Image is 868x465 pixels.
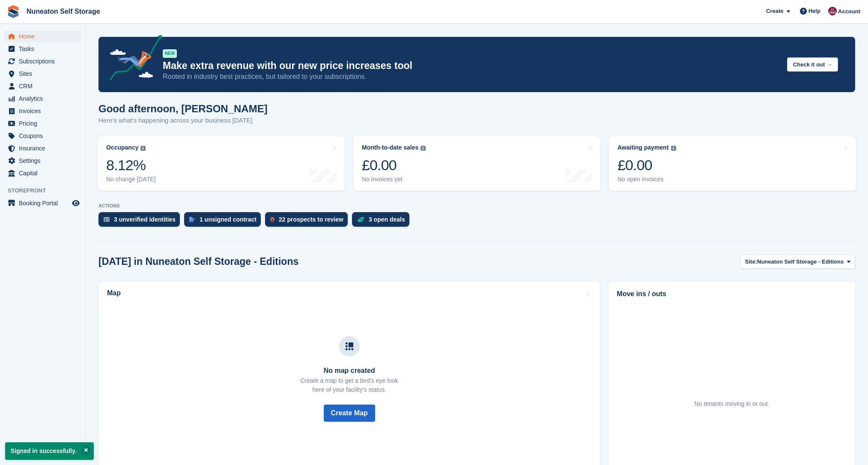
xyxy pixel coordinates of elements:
img: deal-1b604bf984904fb50ccaf53a9ad4b4a5d6e5aea283cecdc64d6e3604feb123c2.svg [357,216,364,222]
img: verify_identity-adf6edd0f0f0b5bbfe63781bf79b02c33cf7c696d77639b501bdc392416b5a36.svg [104,217,110,222]
span: Analytics [19,93,70,105]
a: menu [4,105,81,117]
div: £0.00 [362,156,426,174]
div: 8.12% [106,156,156,174]
a: Occupancy 8.12% No change [DATE] [98,136,345,191]
a: menu [4,117,81,129]
div: No change [DATE] [106,176,156,183]
a: 3 unverified identities [98,212,184,231]
img: icon-info-grey-7440780725fd019a000dd9b08b2336e03edf1995a4989e88bcd33f0948082b44.svg [421,146,426,151]
span: Settings [19,155,70,167]
span: Nuneaton Self Storage - Editions [757,258,844,266]
a: Month-to-date sales £0.00 No invoices yet [353,136,600,191]
h1: Good afternoon, [PERSON_NAME] [98,103,268,114]
button: Site: Nuneaton Self Storage - Editions [740,255,855,269]
p: Rooted in industry best practices, but tailored to your subscriptions. [163,72,780,81]
span: Invoices [19,105,70,117]
span: Booking Portal [19,197,70,209]
a: menu [4,167,81,179]
a: Nuneaton Self Storage [23,4,104,18]
p: Here's what's happening across your business [DATE] [98,116,268,126]
span: Account [838,7,860,16]
img: icon-info-grey-7440780725fd019a000dd9b08b2336e03edf1995a4989e88bcd33f0948082b44.svg [140,146,146,151]
h2: [DATE] in Nuneaton Self Storage - Editions [98,256,298,267]
div: No invoices yet [362,176,426,183]
span: CRM [19,80,70,92]
p: ACTIONS [98,203,855,209]
img: prospect-51fa495bee0391a8d652442698ab0144808aea92771e9ea1ae160a38d050c398.svg [270,217,274,222]
span: Insurance [19,142,70,154]
a: 1 unsigned contract [184,212,265,231]
div: 22 prospects to review [279,216,343,223]
span: Sites [19,68,70,80]
a: menu [4,80,81,92]
img: icon-info-grey-7440780725fd019a000dd9b08b2336e03edf1995a4989e88bcd33f0948082b44.svg [671,146,676,151]
span: Create [766,7,783,15]
span: Site: [745,258,757,266]
a: menu [4,68,81,80]
button: Check it out → [787,57,838,72]
h2: Move ins / outs [617,289,847,299]
a: Awaiting payment £0.00 No open invoices [609,136,856,191]
span: Home [19,30,70,42]
div: No open invoices [617,176,676,183]
a: 3 open deals [352,212,414,231]
div: 3 unverified identities [114,216,176,223]
img: map-icn-33ee37083ee616e46c38cad1a60f524a97daa1e2b2c8c0bc3eb3415660979fc1.svg [346,342,353,350]
div: 3 open deals [369,216,405,223]
a: menu [4,197,81,209]
div: NEW [163,49,177,58]
span: Help [808,7,820,15]
div: Awaiting payment [617,144,669,151]
a: menu [4,93,81,105]
p: Make extra revenue with our new price increases tool [163,60,780,72]
img: price-adjustments-announcement-icon-8257ccfd72463d97f412b2fc003d46551f7dbcb40ab6d574587a9cd5c0d94... [102,35,162,84]
div: No tenants moving in or out. [695,399,770,408]
span: Coupons [19,130,70,142]
span: Subscriptions [19,55,70,67]
a: menu [4,55,81,67]
h3: No map created [300,367,398,375]
div: 1 unsigned contract [200,216,257,223]
a: menu [4,30,81,42]
p: Create a map to get a bird's eye look here of your facility's status. [300,376,398,394]
span: Storefront [8,186,85,195]
button: Create Map [324,405,375,422]
div: £0.00 [617,156,676,174]
img: contract_signature_icon-13c848040528278c33f63329250d36e43548de30e8caae1d1a13099fd9432cc5.svg [189,217,195,222]
img: stora-icon-8386f47178a22dfd0bd8f6a31ec36ba5ce8667c1dd55bd0f319d3a0aa187defe.svg [7,5,20,18]
h2: Map [107,289,121,297]
a: menu [4,43,81,55]
a: menu [4,155,81,167]
div: Occupancy [106,144,138,151]
a: menu [4,142,81,154]
div: Month-to-date sales [362,144,418,151]
span: Capital [19,167,70,179]
a: 22 prospects to review [265,212,352,231]
p: Signed in successfully. [5,442,94,460]
span: Tasks [19,43,70,55]
span: Pricing [19,117,70,129]
a: Preview store [71,198,81,208]
a: menu [4,130,81,142]
img: Chris Palmer [828,7,837,15]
